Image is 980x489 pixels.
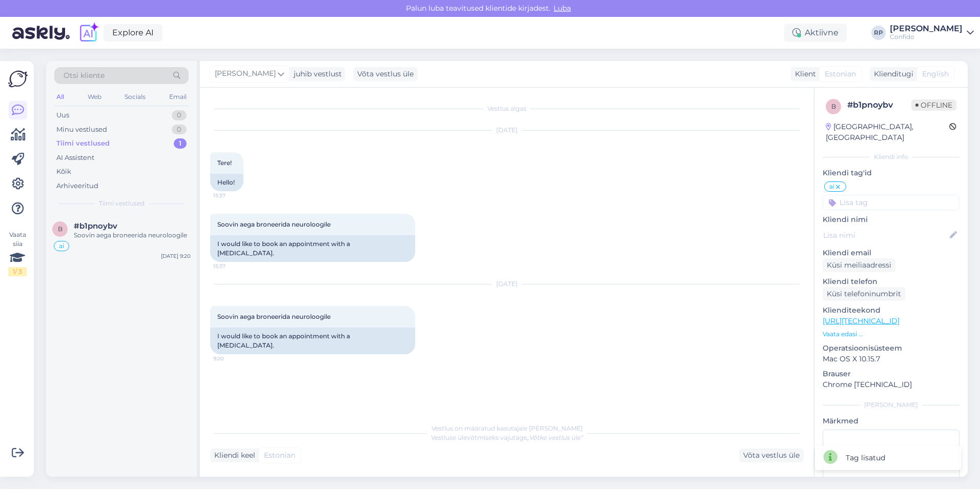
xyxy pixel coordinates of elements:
div: Minu vestlused [56,125,107,135]
div: [GEOGRAPHIC_DATA], [GEOGRAPHIC_DATA] [826,121,949,143]
div: 1 / 3 [8,267,27,276]
p: Chrome [TECHNICAL_ID] [823,379,959,390]
p: Vaata edasi ... [823,330,959,339]
span: Soovin aega broneerida neuroloogile [217,313,331,320]
div: Uus [56,110,69,120]
span: #b1pnoybv [74,221,117,231]
div: [DATE] 9:20 [161,252,191,260]
div: Email [167,90,189,104]
span: Luba [550,4,574,13]
span: Vestlus on määratud kasutajale [PERSON_NAME] [432,424,583,432]
span: Soovin aega broneerida neuroloogile [217,220,331,228]
span: Tiimi vestlused [99,199,145,208]
div: Vestlus algas [210,104,804,113]
p: Kliendi telefon [823,276,959,287]
span: 15:37 [213,262,252,270]
div: Aktiivne [784,24,847,42]
span: 15:37 [213,192,252,199]
span: Estonian [825,69,856,79]
div: Web [86,90,104,104]
p: Mac OS X 10.15.7 [823,354,959,364]
input: Lisa tag [823,195,959,210]
a: [PERSON_NAME]Confido [890,25,974,41]
span: Otsi kliente [64,70,105,81]
p: Kliendi nimi [823,214,959,225]
img: Askly Logo [8,69,28,89]
div: 0 [172,125,187,135]
img: explore-ai [78,22,99,44]
span: b [831,103,836,110]
p: Kliendi email [823,248,959,258]
input: Lisa nimi [823,230,948,241]
div: [PERSON_NAME] [890,25,963,33]
div: Klienditugi [870,69,913,79]
p: Kliendi tag'id [823,168,959,178]
a: [URL][TECHNICAL_ID] [823,316,900,325]
p: Operatsioonisüsteem [823,343,959,354]
span: Tere! [217,159,232,167]
span: Offline [911,99,956,111]
div: Socials [122,90,148,104]
div: Tag lisatud [846,453,885,463]
div: Klient [791,69,816,79]
div: Võta vestlus üle [353,67,418,81]
div: All [54,90,66,104]
a: Explore AI [104,24,162,42]
div: Küsi meiliaadressi [823,258,895,272]
div: RP [871,26,886,40]
span: [PERSON_NAME] [215,68,276,79]
div: Hello! [210,174,243,191]
div: juhib vestlust [290,69,342,79]
p: Klienditeekond [823,305,959,316]
div: Kliendi info [823,152,959,161]
div: [DATE] [210,126,804,135]
i: „Võtke vestlus üle” [527,434,583,441]
span: Vestluse ülevõtmiseks vajutage [431,434,583,441]
div: Soovin aega broneerida neuroloogile [74,231,191,240]
div: [DATE] [210,279,804,289]
span: 9:20 [213,355,252,362]
span: ai [829,184,834,190]
div: Arhiveeritud [56,181,98,191]
div: # b1pnoybv [847,99,911,111]
div: 0 [172,110,187,120]
div: Confido [890,33,963,41]
span: English [922,69,949,79]
div: Tiimi vestlused [56,138,110,149]
div: Küsi telefoninumbrit [823,287,905,301]
div: 1 [174,138,187,149]
div: AI Assistent [56,153,94,163]
span: ai [59,243,64,249]
div: [PERSON_NAME] [823,400,959,410]
p: Brauser [823,369,959,379]
span: b [58,225,63,233]
p: Märkmed [823,416,959,426]
div: Kliendi keel [210,450,255,461]
span: Estonian [264,450,295,461]
div: Kõik [56,167,71,177]
div: I would like to book an appointment with a [MEDICAL_DATA]. [210,235,415,262]
div: Vaata siia [8,230,27,276]
div: Võta vestlus üle [739,449,804,462]
div: I would like to book an appointment with a [MEDICAL_DATA]. [210,328,415,354]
